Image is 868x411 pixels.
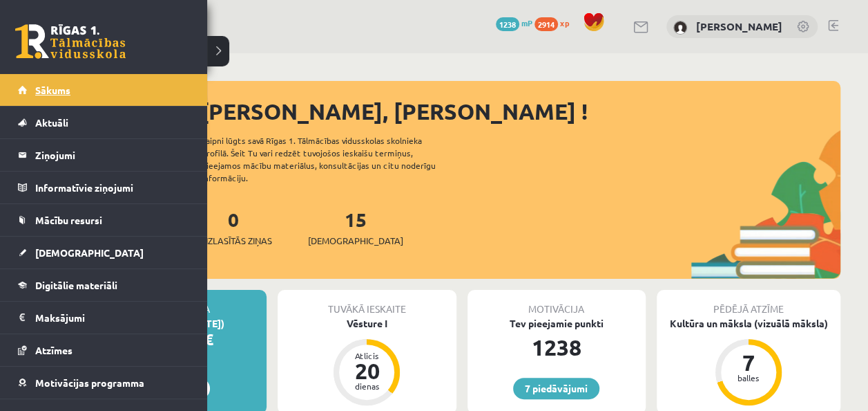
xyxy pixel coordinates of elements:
a: 15[DEMOGRAPHIC_DATA] [308,207,403,248]
div: Motivācija [467,290,646,316]
a: Kultūra un māksla (vizuālā māksla) 7 balles [657,316,840,408]
legend: Informatīvie ziņojumi [35,172,190,203]
span: € [204,329,213,349]
a: Vēsture I Atlicis 20 dienas [278,316,456,408]
a: Mācību resursi [18,204,190,236]
div: [PERSON_NAME], [PERSON_NAME] ! [200,95,840,128]
a: Ziņojumi [18,139,190,171]
span: [DEMOGRAPHIC_DATA] [308,234,403,248]
a: Motivācijas programma [18,367,190,399]
div: 1238 [467,331,646,364]
span: Neizlasītās ziņas [195,234,272,248]
span: 2914 [534,17,558,31]
span: xp [560,17,569,28]
a: [DEMOGRAPHIC_DATA] [18,237,190,268]
div: Pēdējā atzīme [657,290,840,316]
span: mP [521,17,532,28]
span: 1238 [496,17,519,31]
a: Informatīvie ziņojumi [18,172,190,203]
a: Sākums [18,74,190,106]
a: 2914 xp [534,17,576,28]
a: Rīgas 1. Tālmācības vidusskola [15,24,126,59]
span: Aktuāli [35,116,68,129]
div: Atlicis [346,351,387,360]
span: Sākums [35,84,70,96]
div: Kultūra un māksla (vizuālā māksla) [657,316,840,331]
div: 20 [346,360,387,382]
span: Atzīmes [35,344,73,356]
div: Tuvākā ieskaite [278,290,456,316]
div: 7 [728,351,769,374]
a: [PERSON_NAME] [696,19,782,33]
a: Aktuāli [18,107,190,138]
div: Laipni lūgts savā Rīgas 1. Tālmācības vidusskolas skolnieka profilā. Šeit Tu vari redzēt tuvojošo... [202,134,460,184]
a: Maksājumi [18,302,190,334]
div: dienas [346,382,387,390]
span: Digitālie materiāli [35,279,117,291]
span: [DEMOGRAPHIC_DATA] [35,246,144,259]
legend: Ziņojumi [35,139,190,171]
span: Motivācijas programma [35,376,144,389]
legend: Maksājumi [35,302,190,334]
div: balles [728,374,769,382]
a: 7 piedāvājumi [513,378,599,399]
img: Loreta Lote Šķeltiņa [673,21,687,35]
a: Digitālie materiāli [18,269,190,301]
div: Tev pieejamie punkti [467,316,646,331]
span: Mācību resursi [35,214,102,226]
a: 0Neizlasītās ziņas [195,207,272,248]
a: 1238 mP [496,17,532,28]
div: Vēsture I [278,316,456,331]
a: Atzīmes [18,334,190,366]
